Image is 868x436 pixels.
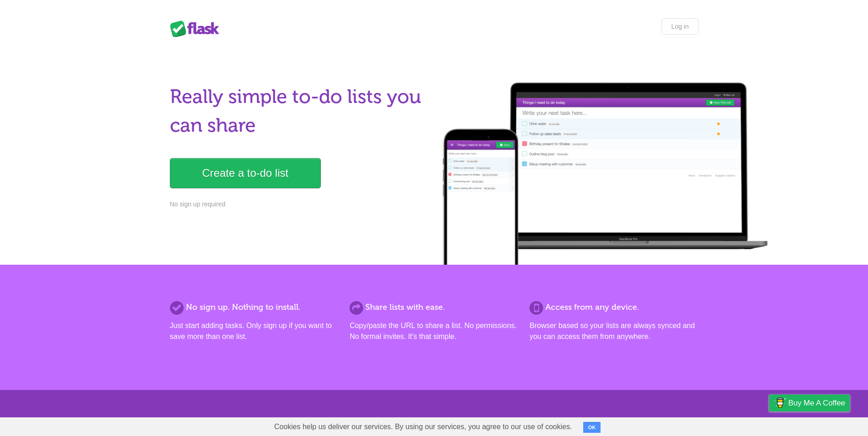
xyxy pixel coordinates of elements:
h2: Access from any device. [529,301,698,313]
a: Log in [662,18,698,35]
p: No sign up required [170,200,429,209]
h2: No sign up. Nothing to install. [170,301,339,313]
span: Buy me a coffee [788,395,845,411]
a: Buy me a coffee [769,395,850,411]
p: Just start adding tasks. Only sign up if you want to save more than one list. [170,320,339,342]
div: Flask Lists [170,21,225,37]
h1: Really simple to-do lists you can share [170,82,429,140]
p: Browser based so your lists are always synced and you can access them from anywhere. [529,320,698,342]
a: Create a to-do list [170,158,321,188]
button: OK [583,422,601,433]
h2: Share lists with ease. [349,301,518,313]
span: Cookies help us deliver our services. By using our services, you agree to our use of cookies. [265,418,581,436]
img: Buy me a coffee [774,395,786,410]
p: Copy/paste the URL to share a list. No permissions. No formal invites. It's that simple. [349,320,518,342]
